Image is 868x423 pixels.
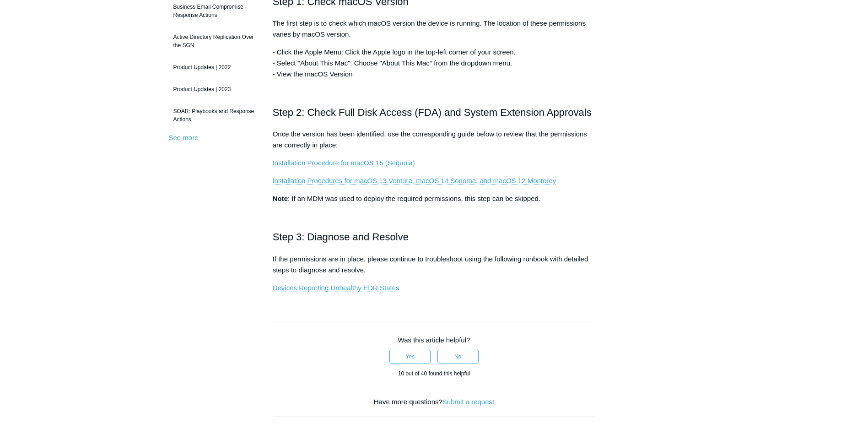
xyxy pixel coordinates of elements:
a: See more [169,134,199,141]
button: This article was helpful [389,350,431,363]
strong: Note [273,195,288,202]
a: Submit a request [442,398,494,406]
a: Product Updates | 2022 [169,59,259,76]
a: Product Updates | 2023 [169,81,259,98]
p: : If an MDM was used to deploy the required permissions, this step can be skipped. [273,193,596,204]
a: Installation Procedure for macOS 15 (Sequoia) [273,159,415,167]
p: If the permissions are in place, please continue to troubleshoot using the following runbook with... [273,254,596,276]
span: Was this article helpful? [398,336,470,344]
div: Have more questions? [273,397,596,407]
button: This article was not helpful [437,350,479,363]
a: Active Directory Replication Over the SGN [169,28,259,54]
p: The first step is to check which macOS version the device is running. The location of these permi... [273,18,596,40]
h2: Step 2: Check Full Disk Access (FDA) and System Extension Approvals [273,104,596,120]
p: - Click the Apple Menu: Click the Apple logo in the top-left corner of your screen. - Select "Abo... [273,47,596,80]
p: Once the version has been identified, use the corresponding guide below to review that the permis... [273,129,596,151]
span: 10 out of 40 found this helpful [398,370,470,377]
a: SOAR: Playbooks and Response Actions [169,103,259,128]
a: Devices Reporting Unhealthy EDR States [273,284,399,292]
a: Installation Procedures for macOS 13 Ventura, macOS 14 Sonoma, and macOS 12 Monterey [273,177,556,185]
h2: Step 3: Diagnose and Resolve [273,229,596,245]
